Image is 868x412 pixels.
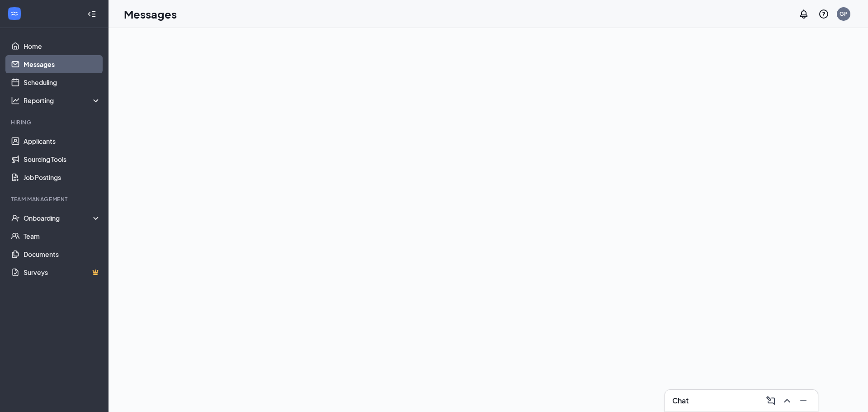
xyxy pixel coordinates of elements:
svg: Collapse [87,9,96,19]
div: GP [840,10,848,18]
svg: ComposeMessage [765,395,776,406]
svg: ChevronUp [782,395,793,406]
svg: Analysis [11,96,20,105]
button: ComposeMessage [764,393,778,408]
a: Scheduling [24,73,101,91]
svg: UserCheck [11,213,20,223]
div: Onboarding [24,213,93,223]
a: Applicants [24,132,101,150]
svg: Notifications [798,9,809,19]
a: SurveysCrown [24,263,101,281]
a: Home [24,37,101,55]
a: Job Postings [24,168,101,186]
div: Reporting [24,96,101,105]
a: Sourcing Tools [24,150,101,168]
h3: Chat [672,396,689,406]
a: Team [24,227,101,245]
svg: Minimize [798,395,809,406]
svg: QuestionInfo [818,9,829,19]
svg: WorkstreamLogo [10,9,19,18]
a: Messages [24,55,101,73]
div: Hiring [11,118,99,126]
a: Documents [24,245,101,263]
button: Minimize [796,393,811,408]
div: Team Management [11,195,99,203]
h1: Messages [124,6,177,22]
button: ChevronUp [780,393,794,408]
